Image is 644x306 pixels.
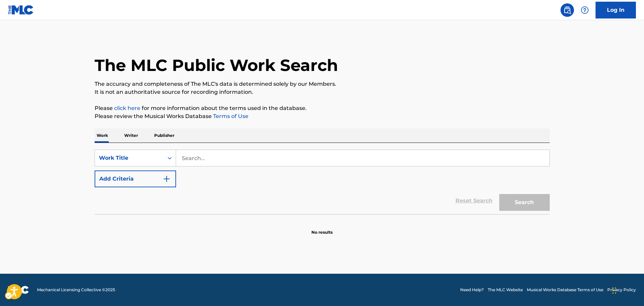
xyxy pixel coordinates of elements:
[563,6,571,14] img: search
[610,274,644,306] div: Chat Widget
[527,287,603,293] a: Musical Works Database Terms of Use
[8,286,29,294] img: logo
[122,128,140,143] p: Writer
[212,113,248,119] a: Terms of Use
[596,2,636,18] a: Log In
[163,175,171,183] img: 9d2ae6d4665cec9f34b9.svg
[612,280,616,301] div: Drag
[95,104,550,112] p: Please for more information about the terms used in the database.
[99,154,160,162] div: Work Title
[95,112,550,120] p: Please review the Musical Works Database
[610,274,644,306] iframe: Hubspot Iframe
[95,88,550,96] p: It is not an authoritative source for recording information.
[311,221,333,235] p: No results
[164,150,176,166] div: On
[607,287,636,293] a: Privacy Policy
[488,287,523,293] a: The MLC Website
[95,128,110,143] p: Work
[581,6,589,14] img: help
[114,105,140,111] a: Music industry terminology | mechanical licensing collective
[176,150,549,166] input: Search...
[152,128,176,143] p: Publisher
[95,150,550,214] form: Search Form
[37,287,115,293] span: Mechanical Licensing Collective © 2025
[8,5,34,15] img: MLC Logo
[95,80,550,88] p: The accuracy and completeness of The MLC's data is determined solely by our Members.
[95,55,338,75] h1: The MLC Public Work Search
[460,287,484,293] a: Need Help?
[95,170,176,187] button: Add Criteria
